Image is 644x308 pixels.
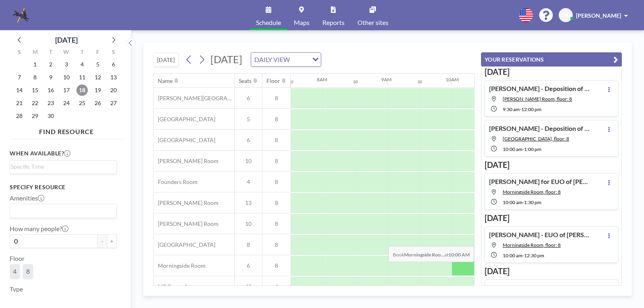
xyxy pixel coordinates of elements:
div: M [27,48,43,58]
b: 10:00 AM [448,252,470,258]
div: F [90,48,105,58]
span: Thursday, September 25, 2025 [76,97,88,109]
span: 12:30 PM [524,252,544,258]
span: Thursday, September 4, 2025 [76,59,88,70]
h3: Specify resource [10,184,117,191]
span: 1:00 PM [524,146,541,152]
input: Search for option [11,162,112,171]
span: - [520,106,521,112]
span: Monday, September 8, 2025 [29,72,41,83]
h4: [PERSON_NAME] - Deposition of [PERSON_NAME] [489,85,590,93]
span: 8 [262,199,291,207]
div: T [74,48,90,58]
span: Sunday, September 7, 2025 [14,72,25,83]
span: Saturday, September 20, 2025 [108,85,119,96]
span: 10 [235,220,262,227]
span: 8 [262,95,291,102]
span: MP Room A [154,283,188,290]
div: W [59,48,74,58]
span: 1:30 PM [524,199,541,205]
h3: [DATE] [485,266,618,276]
span: 4 [235,178,262,186]
b: Morningside Roo... [404,252,444,258]
div: 30 [289,79,293,85]
span: 6 [235,136,262,144]
h3: [DATE] [485,67,618,77]
div: 10AM [446,76,459,83]
div: Search for option [10,161,116,173]
span: [GEOGRAPHIC_DATA] [154,241,215,248]
span: 8 [262,262,291,269]
span: 10:00 AM [503,146,522,152]
span: 8 [262,157,291,165]
input: Search for option [11,206,112,216]
span: 8 [262,241,291,248]
h4: [PERSON_NAME] and [PERSON_NAME] - Mediation [489,284,590,292]
span: 13 [235,199,262,207]
label: Amenities [10,194,44,202]
span: DAILY VIEW [253,54,291,65]
span: [DATE] [211,53,242,65]
span: Reports [322,19,345,26]
h3: [DATE] [485,213,618,223]
div: 8AM [317,76,327,83]
span: 40 [235,283,262,290]
span: Thursday, September 11, 2025 [76,72,88,83]
h4: [PERSON_NAME] - EUO of [PERSON_NAME] [489,231,590,239]
span: Friday, September 5, 2025 [92,59,103,70]
span: 8 [262,178,291,186]
span: [GEOGRAPHIC_DATA] [154,136,215,144]
span: JB [563,12,569,19]
span: Morningside Room, floor: 8 [503,189,561,195]
span: 6 [235,262,262,269]
div: S [12,48,27,58]
span: Book at [388,246,474,262]
span: - [522,252,524,258]
div: 9AM [381,76,392,83]
span: Maps [294,19,310,26]
span: 9:30 AM [503,106,520,112]
span: Monday, September 15, 2025 [29,85,41,96]
span: Tuesday, September 16, 2025 [45,85,56,96]
div: [DATE] [55,34,78,45]
div: T [43,48,59,58]
span: - [522,146,524,152]
span: [PERSON_NAME] Room [154,220,219,227]
span: Schedule [256,19,281,26]
span: 10:00 AM [503,252,522,258]
span: 8 [26,267,30,275]
img: organization-logo [13,7,29,23]
span: Saturday, September 6, 2025 [108,59,119,70]
button: YOUR RESERVATIONS [481,52,622,66]
span: [PERSON_NAME] [576,12,621,19]
span: [PERSON_NAME] Room [154,157,219,165]
div: Floor [266,77,280,85]
span: Thursday, September 18, 2025 [76,85,88,96]
div: S [105,48,121,58]
span: Wednesday, September 10, 2025 [61,72,72,83]
span: - [522,199,524,205]
span: Monday, September 1, 2025 [29,59,41,70]
span: Wednesday, September 17, 2025 [61,85,72,96]
span: [PERSON_NAME][GEOGRAPHIC_DATA] [154,95,234,102]
span: 8 [262,116,291,123]
span: Sunday, September 14, 2025 [14,85,25,96]
h4: [PERSON_NAME] - Deposition of [PERSON_NAME] [489,124,590,132]
button: [DATE] [153,53,179,67]
span: Sunday, September 21, 2025 [14,97,25,109]
span: 10 [235,157,262,165]
span: 10:00 AM [503,199,522,205]
span: Buckhead Room, floor: 8 [503,136,569,142]
button: - [97,234,107,248]
span: Friday, September 26, 2025 [92,97,103,109]
div: Search for option [10,204,116,218]
div: Name [158,77,173,85]
button: + [107,234,117,248]
span: [GEOGRAPHIC_DATA] [154,116,215,123]
input: Search for option [292,54,308,65]
div: Search for option [251,53,321,66]
span: 4 [262,283,291,290]
span: [PERSON_NAME] Room [154,199,219,207]
span: 12:00 PM [521,106,541,112]
span: Friday, September 12, 2025 [92,72,103,83]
